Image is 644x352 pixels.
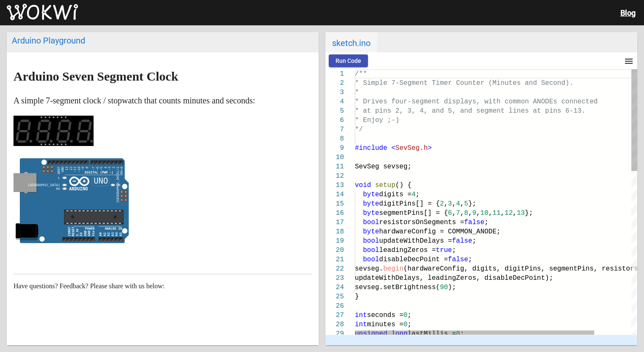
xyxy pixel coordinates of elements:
[408,330,456,338] span: lastMillis =
[325,292,344,301] div: 25
[363,228,379,236] span: byte
[325,208,344,218] div: 16
[325,199,344,208] div: 15
[355,284,440,291] span: sevseg.setBrightness(
[496,274,553,282] span: ableDecPoint);
[355,79,553,87] span: * Simple 7-Segment Timer Counter (Minutes and Sec
[355,293,359,301] span: }
[472,209,477,217] span: 9
[325,236,344,246] div: 19
[379,237,452,245] span: updateWithDelays =
[325,329,344,338] div: 29
[464,209,468,217] span: 8
[325,162,344,171] div: 11
[325,227,344,236] div: 18
[440,284,448,291] span: 90
[464,219,484,226] span: false
[517,209,525,217] span: 13
[452,200,456,208] span: ,
[624,56,634,66] mat-icon: menu
[325,311,344,320] div: 27
[7,4,78,21] img: Wokwi
[325,97,344,106] div: 4
[444,200,448,208] span: ,
[325,181,344,190] div: 13
[391,144,395,152] span: <
[456,200,460,208] span: 4
[448,209,452,217] span: 6
[355,274,496,282] span: updateWithDelays, leadingZeros, dis
[13,70,312,83] h1: Arduino Seven Segment Clock
[411,191,416,198] span: 4
[416,191,420,198] span: ;
[460,330,464,338] span: ;
[325,79,344,88] div: 2
[325,153,344,162] div: 10
[468,209,472,217] span: ,
[620,8,636,17] a: Blog
[325,125,344,134] div: 7
[325,144,344,153] div: 9
[525,209,533,217] span: };
[379,228,501,236] span: hardwareConfig = COMMON_ANODE;
[464,200,468,208] span: 5
[553,79,573,87] span: ond).
[553,107,585,115] span: ns 6-13.
[484,219,488,226] span: ;
[12,35,314,46] div: Arduino Playground
[379,209,448,217] span: segmentPins[] = {
[355,330,387,338] span: unsigned
[335,57,361,64] span: Run Code
[325,320,344,329] div: 28
[383,265,403,273] span: begin
[13,282,165,290] span: Have questions? Feedback? Please share with us below:
[379,191,412,198] span: digits =
[428,144,432,152] span: >
[325,69,344,79] div: 1
[325,106,344,116] div: 5
[452,209,456,217] span: ,
[408,311,412,319] span: ;
[363,191,379,198] span: byte
[460,200,464,208] span: ,
[355,181,371,189] span: void
[367,321,403,328] span: minutes =
[325,246,344,255] div: 20
[325,264,344,273] div: 22
[325,134,344,144] div: 8
[363,200,379,208] span: byte
[325,273,344,283] div: 23
[355,311,367,319] span: int
[436,246,452,254] span: true
[472,237,476,245] span: ;
[395,181,411,189] span: () {
[367,311,403,319] span: seconds =
[363,219,379,226] span: bool
[476,209,480,217] span: ,
[395,144,428,152] span: SevSeg.h
[403,321,408,328] span: 0
[375,181,395,189] span: setup
[448,256,468,263] span: false
[363,246,379,254] span: bool
[363,209,379,217] span: byte
[379,200,440,208] span: digitPins[] = {
[391,330,407,338] span: long
[325,283,344,292] div: 24
[468,256,472,263] span: ;
[504,209,513,217] span: 12
[448,200,452,208] span: 3
[379,246,436,254] span: leadingZeros =
[480,209,488,217] span: 10
[355,98,553,106] span: * Drives four-segment displays, with common ANODE
[452,246,456,254] span: ;
[501,209,505,217] span: ,
[408,321,412,328] span: ;
[355,107,553,115] span: * at pins 2, 3, 4, and 5, and segment lines at pi
[468,200,476,208] span: };
[355,321,367,328] span: int
[355,265,383,273] span: sevseg.
[513,209,517,217] span: ,
[448,284,456,291] span: );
